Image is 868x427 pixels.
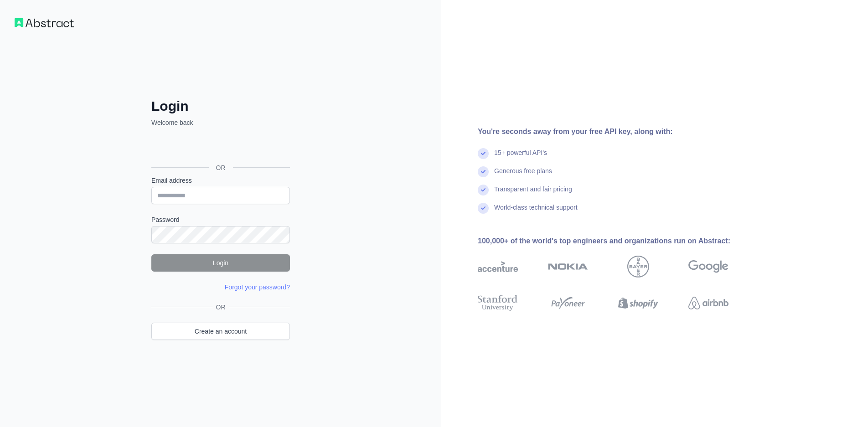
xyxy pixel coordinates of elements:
[225,283,290,291] a: Forgot your password?
[151,98,290,114] h2: Login
[151,137,288,157] div: Sign in with Google. Opens in new tab
[151,176,290,185] label: Email address
[618,293,658,313] img: shopify
[688,293,728,313] img: airbnb
[147,137,293,157] iframe: Sign in with Google Button
[151,118,290,127] p: Welcome back
[15,18,74,27] img: Workflow
[478,236,758,247] div: 100,000+ of the world's top engineers and organizations run on Abstract:
[151,323,290,340] a: Create an account
[548,256,588,278] img: nokia
[478,166,489,177] img: check mark
[688,256,728,278] img: google
[494,166,552,185] div: Generous free plans
[494,185,572,203] div: Transparent and fair pricing
[478,256,518,278] img: accenture
[151,215,290,224] label: Password
[548,293,588,313] img: payoneer
[478,293,518,313] img: stanford university
[494,203,578,221] div: World-class technical support
[478,148,489,159] img: check mark
[151,254,290,272] button: Login
[209,163,233,172] span: OR
[478,126,758,137] div: You're seconds away from your free API key, along with:
[212,303,229,312] span: OR
[494,148,547,166] div: 15+ powerful API's
[478,185,489,195] img: check mark
[627,256,649,278] img: bayer
[478,203,489,214] img: check mark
